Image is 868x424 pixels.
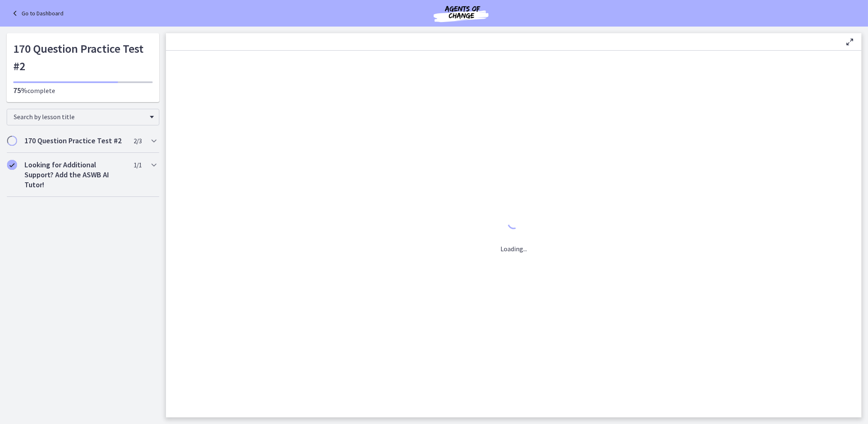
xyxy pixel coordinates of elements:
img: Agents of Change [411,3,511,23]
h1: 170 Question Practice Test #2 [13,40,153,75]
div: Search by lesson title [7,109,159,125]
span: 1 / 1 [134,160,141,170]
i: Completed [7,160,17,170]
h2: 170 Question Practice Test #2 [24,136,126,146]
h2: Looking for Additional Support? Add the ASWB AI Tutor! [24,160,126,190]
span: 2 / 3 [134,136,141,146]
p: Loading... [500,244,527,254]
div: 1 [500,215,527,234]
span: Search by lesson title [14,113,146,121]
p: complete [13,86,153,96]
a: Go to Dashboard [10,8,63,18]
span: 75% [13,86,27,95]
